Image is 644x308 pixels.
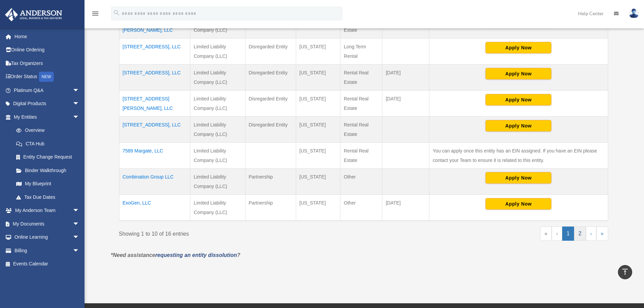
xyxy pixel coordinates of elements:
[73,244,86,258] span: arrow_drop_down
[190,91,245,117] td: Limited Liability Company (LLC)
[552,227,562,241] a: Previous
[429,143,608,169] td: You can apply once this entity has an EIN assigned. If you have an EIN please contact your Team t...
[91,12,99,18] a: menu
[296,91,340,117] td: [US_STATE]
[39,72,54,82] div: NEW
[340,65,382,91] td: Rental Real Estate
[382,65,429,91] td: [DATE]
[586,227,596,241] a: Next
[73,231,86,244] span: arrow_drop_down
[5,97,90,111] a: Digital Productsarrow_drop_down
[296,143,340,169] td: [US_STATE]
[190,143,245,169] td: Limited Liability Company (LLC)
[245,91,296,117] td: Disregarded Entity
[119,39,190,65] td: [STREET_ADDRESS], LLC
[91,9,99,18] i: menu
[5,43,90,57] a: Online Ordering
[340,169,382,195] td: Other
[245,65,296,91] td: Disregarded Entity
[485,198,551,210] button: Apply Now
[340,91,382,117] td: Rental Real Estate
[119,195,190,221] td: ExoGen, LLC
[618,265,632,279] a: vertical_align_top
[190,169,245,195] td: Limited Liability Company (LLC)
[73,84,86,97] span: arrow_drop_down
[5,217,90,231] a: My Documentsarrow_drop_down
[119,143,190,169] td: 7589 Margate, LLC
[340,143,382,169] td: Rental Real Estate
[5,204,90,217] a: My Anderson Teamarrow_drop_down
[9,177,86,191] a: My Blueprint
[485,68,551,79] button: Apply Now
[3,8,64,21] img: Anderson Advisors Platinum Portal
[245,39,296,65] td: Disregarded Entity
[119,169,190,195] td: Combination Group LLC
[340,39,382,65] td: Long Term Rental
[73,110,86,124] span: arrow_drop_down
[382,91,429,117] td: [DATE]
[5,84,90,97] a: Platinum Q&Aarrow_drop_down
[5,231,90,244] a: Online Learningarrow_drop_down
[574,227,586,241] a: 2
[119,65,190,91] td: [STREET_ADDRESS], LLC
[485,120,551,132] button: Apply Now
[340,117,382,143] td: Rental Real Estate
[5,30,90,43] a: Home
[485,42,551,53] button: Apply Now
[190,195,245,221] td: Limited Liability Company (LLC)
[9,164,86,177] a: Binder Walkthrough
[596,227,608,241] a: Last
[245,169,296,195] td: Partnership
[245,117,296,143] td: Disregarded Entity
[73,217,86,231] span: arrow_drop_down
[113,9,120,17] i: search
[296,39,340,65] td: [US_STATE]
[155,252,237,258] a: requesting an entity dissolution
[621,268,629,276] i: vertical_align_top
[119,91,190,117] td: [STREET_ADDRESS][PERSON_NAME], LLC
[9,124,83,137] a: Overview
[5,244,90,257] a: Billingarrow_drop_down
[9,190,86,204] a: Tax Due Dates
[5,70,90,84] a: Order StatusNEW
[296,169,340,195] td: [US_STATE]
[9,150,86,164] a: Entity Change Request
[9,137,86,150] a: CTA Hub
[296,65,340,91] td: [US_STATE]
[340,195,382,221] td: Other
[119,117,190,143] td: [STREET_ADDRESS], LLC
[5,257,90,271] a: Events Calendar
[485,172,551,184] button: Apply Now
[296,195,340,221] td: [US_STATE]
[119,227,359,239] div: Showing 1 to 10 of 16 entries
[5,56,90,70] a: Tax Organizers
[562,227,574,241] a: 1
[296,117,340,143] td: [US_STATE]
[73,204,86,218] span: arrow_drop_down
[5,110,86,124] a: My Entitiesarrow_drop_down
[73,97,86,111] span: arrow_drop_down
[190,39,245,65] td: Limited Liability Company (LLC)
[245,195,296,221] td: Partnership
[540,227,552,241] a: First
[190,65,245,91] td: Limited Liability Company (LLC)
[111,252,240,258] em: *Need assistance ?
[382,195,429,221] td: [DATE]
[190,117,245,143] td: Limited Liability Company (LLC)
[629,8,639,18] img: User Pic
[485,94,551,105] button: Apply Now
